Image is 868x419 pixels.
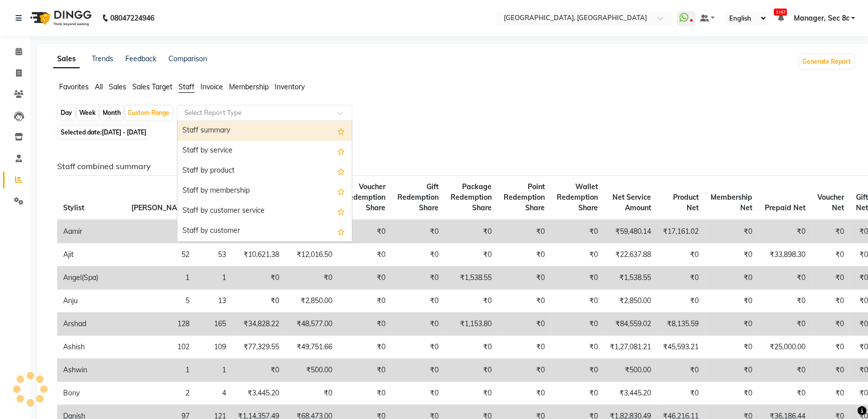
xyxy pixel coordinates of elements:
[391,220,445,243] td: ₹0
[232,266,285,290] td: ₹0
[102,128,146,136] span: [DATE] - [DATE]
[92,54,113,63] a: Trends
[95,82,103,91] span: All
[338,359,391,382] td: ₹0
[705,336,758,359] td: ₹0
[612,193,651,212] span: Net Service Amount
[604,290,657,313] td: ₹2,850.00
[758,382,811,405] td: ₹0
[177,201,352,221] div: Staff by customer service
[195,313,232,336] td: 165
[53,50,80,68] a: Sales
[232,336,285,359] td: ₹77,329.55
[59,82,89,91] span: Favorites
[758,359,811,382] td: ₹0
[57,162,846,171] h6: Staff combined summary
[232,290,285,313] td: ₹0
[177,221,352,241] div: Staff by customer
[445,220,498,243] td: ₹0
[777,14,783,23] a: 1167
[285,313,338,336] td: ₹48,577.00
[604,266,657,290] td: ₹1,538.55
[705,220,758,243] td: ₹0
[604,243,657,266] td: ₹22,637.88
[811,359,850,382] td: ₹0
[657,382,705,405] td: ₹0
[125,313,195,336] td: 128
[132,82,172,91] span: Sales Target
[758,266,811,290] td: ₹0
[338,266,391,290] td: ₹0
[504,182,545,212] span: Point Redemption Share
[285,359,338,382] td: ₹500.00
[705,382,758,405] td: ₹0
[811,382,850,405] td: ₹0
[705,313,758,336] td: ₹0
[711,193,752,212] span: Membership Net
[657,220,705,243] td: ₹17,161.02
[498,359,551,382] td: ₹0
[856,193,868,212] span: Gift Net
[705,290,758,313] td: ₹0
[125,290,195,313] td: 5
[285,243,338,266] td: ₹12,016.50
[758,313,811,336] td: ₹0
[551,243,604,266] td: ₹0
[285,266,338,290] td: ₹0
[232,243,285,266] td: ₹10,621.38
[391,266,445,290] td: ₹0
[758,220,811,243] td: ₹0
[200,82,223,91] span: Invoice
[131,203,189,212] span: [PERSON_NAME]
[391,382,445,405] td: ₹0
[800,55,853,69] button: Generate Report
[57,243,125,266] td: Ajit
[758,336,811,359] td: ₹25,000.00
[285,382,338,405] td: ₹0
[57,336,125,359] td: Ashish
[110,4,154,32] b: 08047224946
[498,290,551,313] td: ₹0
[391,359,445,382] td: ₹0
[557,182,598,212] span: Wallet Redemption Share
[657,313,705,336] td: ₹8,135.59
[498,313,551,336] td: ₹0
[58,126,149,138] span: Selected date:
[498,220,551,243] td: ₹0
[285,290,338,313] td: ₹2,850.00
[109,82,126,91] span: Sales
[391,313,445,336] td: ₹0
[551,336,604,359] td: ₹0
[285,336,338,359] td: ₹49,751.66
[705,266,758,290] td: ₹0
[498,243,551,266] td: ₹0
[657,336,705,359] td: ₹45,593.21
[125,336,195,359] td: 102
[125,106,172,120] div: Custom Range
[604,359,657,382] td: ₹500.00
[178,82,194,91] span: Staff
[551,382,604,405] td: ₹0
[811,290,850,313] td: ₹0
[177,121,352,141] div: Staff summary
[275,82,305,91] span: Inventory
[397,182,439,212] span: Gift Redemption Share
[344,182,385,212] span: Voucher Redemption Share
[811,313,850,336] td: ₹0
[445,290,498,313] td: ₹0
[57,220,125,243] td: Aamir
[57,313,125,336] td: Arshad
[811,266,850,290] td: ₹0
[63,203,84,212] span: Stylist
[195,290,232,313] td: 13
[100,106,123,120] div: Month
[232,382,285,405] td: ₹3,445.20
[337,145,345,157] span: Add this report to Favorites List
[125,54,156,63] a: Feedback
[657,290,705,313] td: ₹0
[57,359,125,382] td: Ashwin
[811,243,850,266] td: ₹0
[195,382,232,405] td: 4
[811,220,850,243] td: ₹0
[168,54,207,63] a: Comparison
